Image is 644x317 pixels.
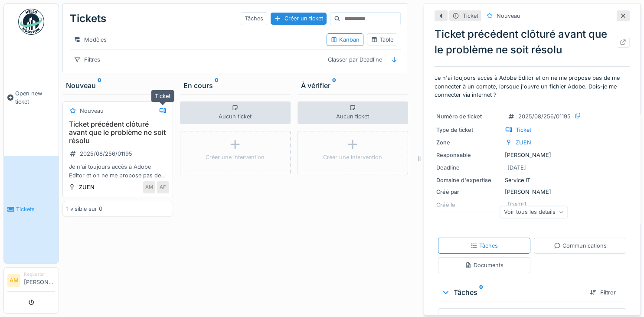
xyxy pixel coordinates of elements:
div: [PERSON_NAME] [436,188,628,196]
sup: 0 [332,80,336,91]
div: ZUEN [79,183,95,191]
a: AM Requester[PERSON_NAME] [7,271,55,292]
div: Ticket [463,12,478,20]
div: AM [143,181,155,193]
sup: 0 [98,80,101,91]
div: 2025/08/256/01195 [518,112,571,121]
span: Open new ticket [15,89,55,106]
div: [DATE] [507,163,526,172]
div: Ticket [516,126,531,134]
div: Je n'ai toujours accès à Adobe Editor et on ne me propose pas de me connecter à un compte, lorsqu... [66,163,169,179]
div: Tâches [441,287,583,297]
div: Créé par [436,188,501,196]
div: Deadline [436,163,501,172]
div: Tâches [471,242,498,250]
div: Créer un ticket [271,13,327,24]
a: Tickets [4,156,59,264]
div: Aucun ticket [180,101,291,124]
div: En cours [183,80,287,91]
div: Nouveau [497,12,520,20]
sup: 0 [215,80,219,91]
div: 2025/08/256/01195 [80,150,132,158]
p: Je n'ai toujours accès à Adobe Editor et on ne me propose pas de me connecter à un compte, lorsqu... [435,74,630,99]
div: Aucun ticket [297,101,408,124]
div: Filtres [70,53,104,66]
h3: Ticket précédent clôturé avant que le problème ne soit résolu [66,120,169,145]
div: Kanban [330,36,360,44]
div: AF [157,181,169,193]
div: Responsable [436,151,501,159]
div: Zone [436,138,501,147]
img: Badge_color-CXgf-gQk.svg [18,9,44,35]
a: Open new ticket [4,39,59,156]
div: Ticket [151,90,174,102]
div: Numéro de ticket [436,112,501,121]
div: Tickets [70,7,106,30]
div: Domaine d'expertise [436,176,501,184]
div: Table [371,36,393,44]
div: Service IT [436,176,628,184]
div: Requester [24,271,55,278]
div: Communications [554,242,607,250]
div: À vérifier [301,80,405,91]
li: [PERSON_NAME] [24,271,55,290]
div: Modèles [70,33,111,46]
div: Voir tous les détails [500,206,568,218]
div: Créer une intervention [206,153,265,161]
div: ZUEN [516,138,531,147]
div: Créer une intervention [323,153,382,161]
div: Filtrer [586,287,619,298]
div: Ticket précédent clôturé avant que le problème ne soit résolu [435,26,630,58]
div: [PERSON_NAME] [436,151,628,159]
div: Nouveau [66,80,170,91]
li: AM [7,274,20,287]
sup: 0 [479,287,483,297]
div: Documents [465,261,503,269]
div: 1 visible sur 0 [66,205,102,213]
div: Classer par Deadline [324,53,386,66]
span: Tickets [16,205,55,213]
div: Type de ticket [436,126,501,134]
div: Tâches [241,12,267,25]
div: Nouveau [80,107,104,115]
